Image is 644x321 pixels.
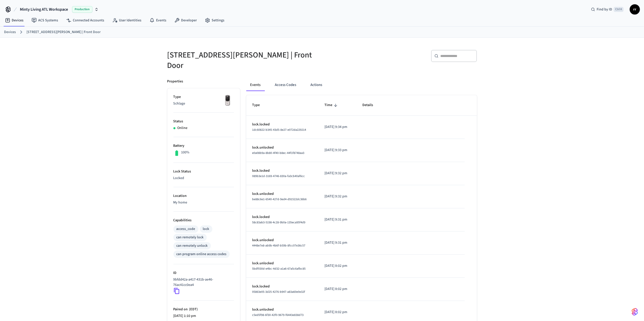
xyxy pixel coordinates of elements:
p: lock.unlocked [252,191,312,197]
p: [DATE] 9:31 pm [324,240,350,245]
p: Location [173,193,234,199]
a: Devices [1,16,28,25]
a: Connected Accounts [62,16,108,25]
p: [DATE] 8:02 pm [324,310,350,315]
span: 58c83ab3-5198-4c28-9b0a-135eca95f4d9 [252,220,306,225]
a: User Identities [108,16,145,25]
p: lock.unlocked [252,261,312,266]
span: Find by ID [597,7,612,12]
span: 5bdf030d-e4bc-4d32-a1a6-67a5c6afbc85 [252,267,306,271]
div: ant example [246,79,477,91]
p: lock.locked [252,168,312,173]
p: [DATE] 9:34 pm [324,124,350,130]
p: Paired on [173,307,234,312]
p: My home [173,200,234,205]
p: [DATE] 9:32 pm [324,194,350,199]
span: 4448e7e8-ab9b-4b6f-b59b-8fcc07e36c57 [252,243,306,248]
div: Find by IDCtrl K [587,5,628,14]
div: lock [203,226,209,232]
span: Minty Living ATL Workspace [20,6,68,12]
p: [DATE] 8:02 pm [324,263,350,269]
p: Locked [173,176,234,181]
span: Ctrl K [614,7,624,12]
button: rr [630,4,640,14]
p: [DATE] 9:33 pm [324,148,350,153]
p: [DATE] 8:02 pm [324,286,350,292]
span: Time [324,101,339,109]
button: Access Codes [271,79,300,91]
p: ID [173,270,234,276]
a: Events [145,16,170,25]
a: Developer [170,16,201,25]
p: lock.unlocked [252,145,312,150]
span: 089b3e1d-3169-4746-830a-fa3cb40af6cc [252,174,305,178]
span: ( EDT ) [188,307,198,312]
h5: [STREET_ADDRESS][PERSON_NAME] | Front Door [167,50,319,71]
a: ACS Systems [28,16,62,25]
p: Capabilities [173,218,234,223]
p: 9bfdd42a-a417-431b-ae46-76ac41cc0ea4 [173,277,232,288]
span: c5ed5f98-6f30-42f0-9679-f6443e838d73 [252,313,304,317]
div: access_code [176,226,195,232]
p: [DATE] 9:31 pm [324,217,350,222]
p: Lock Status [173,169,234,174]
span: be88c6e1-6540-427d-9ed4-d91522dc36b6 [252,197,307,201]
p: lock.locked [252,284,312,289]
p: Type [173,94,234,100]
p: [DATE] 9:32 pm [324,171,350,176]
span: Details [362,101,380,109]
img: SeamLogoGradient.69752ec5.svg [632,308,638,316]
p: Battery [173,143,234,149]
p: Online [177,125,188,131]
a: [STREET_ADDRESS][PERSON_NAME] | Front Door [26,30,101,35]
div: can remotely unlock [176,243,208,249]
p: lock.locked [252,122,312,127]
span: Type [252,101,267,109]
p: Schlage [173,101,234,106]
a: Settings [201,16,228,25]
span: Production [72,6,92,13]
p: 100% [181,150,189,155]
span: 05863e05-3d25-4276-b947-a83a60e0e32f [252,290,305,294]
div: can remotely lock [176,235,204,240]
p: Status [173,119,234,124]
p: Properties [167,79,183,84]
span: rr [630,5,639,14]
p: lock.unlocked [252,238,312,243]
a: Devices [4,30,16,35]
span: 1dc60822-b345-43d5-8e27-e072da229214 [252,128,306,132]
span: e0a08b9a-8b80-4f40-b8ec-44f1f8748aa3 [252,151,305,155]
button: Events [246,79,265,91]
p: [DATE] 1:10 pm [173,313,234,319]
button: Actions [307,79,326,91]
p: lock.locked [252,214,312,220]
div: can program online access codes [176,252,227,257]
p: lock.unlocked [252,307,312,312]
img: Yale Assure Touchscreen Wifi Smart Lock, Satin Nickel, Front [221,94,234,107]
